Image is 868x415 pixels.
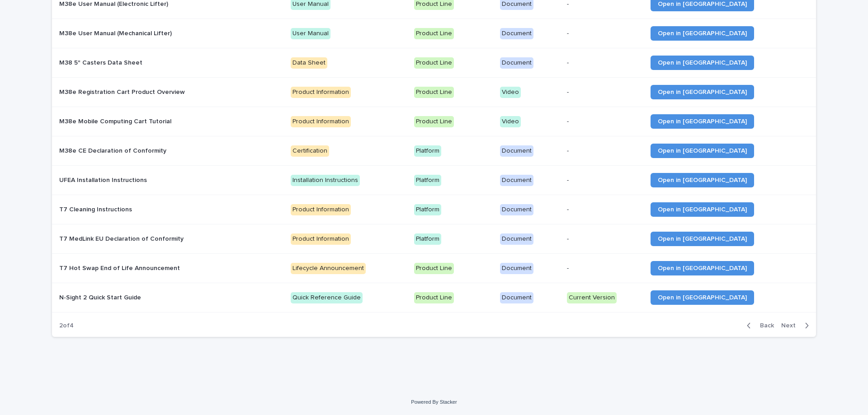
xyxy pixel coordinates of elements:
[52,136,816,166] tr: M38e CE Declaration of ConformityM38e CE Declaration of Conformity CertificationPlatformDocument-...
[658,118,747,125] span: Open in [GEOGRAPHIC_DATA]
[567,89,643,96] p: -
[414,28,454,39] div: Product Line
[59,263,182,272] p: T7 Hot Swap End of Life Announcement
[755,322,774,329] span: Back
[414,87,454,98] div: Product Line
[500,57,533,69] div: Document
[658,177,747,183] span: Open in [GEOGRAPHIC_DATA]
[567,118,643,126] p: -
[414,204,441,215] div: Platform
[500,28,533,39] div: Document
[651,85,754,99] a: Open in [GEOGRAPHIC_DATA]
[567,0,643,8] p: -
[567,235,643,243] p: -
[414,263,454,274] div: Product Line
[500,233,533,245] div: Document
[658,294,747,301] span: Open in [GEOGRAPHIC_DATA]
[414,145,441,157] div: Platform
[52,107,816,136] tr: M38e Mobile Computing Cart TutorialM38e Mobile Computing Cart Tutorial Product InformationProduct...
[658,1,747,7] span: Open in [GEOGRAPHIC_DATA]
[52,78,816,107] tr: M38e Registration Cart Product OverviewM38e Registration Cart Product Overview Product Informatio...
[567,265,643,272] p: -
[291,57,327,69] div: Data Sheet
[651,202,754,217] a: Open in [GEOGRAPHIC_DATA]
[500,263,533,274] div: Document
[567,30,643,37] p: -
[500,87,521,98] div: Video
[651,26,754,41] a: Open in [GEOGRAPHIC_DATA]
[651,114,754,129] a: Open in [GEOGRAPHIC_DATA]
[52,315,81,337] p: 2 of 4
[500,204,533,215] div: Document
[500,116,521,127] div: Video
[414,57,454,69] div: Product Line
[651,261,754,275] a: Open in [GEOGRAPHIC_DATA]
[658,148,747,154] span: Open in [GEOGRAPHIC_DATA]
[778,322,816,330] button: Next
[567,177,643,184] p: -
[658,30,747,37] span: Open in [GEOGRAPHIC_DATA]
[291,204,351,215] div: Product Information
[651,144,754,158] a: Open in [GEOGRAPHIC_DATA]
[59,28,174,37] p: M38e User Manual (Mechanical Lifter)
[52,48,816,78] tr: M38 5" Casters Data SheetM38 5" Casters Data Sheet Data SheetProduct LineDocument-Open in [GEOGRA...
[740,322,778,330] button: Back
[658,265,747,271] span: Open in [GEOGRAPHIC_DATA]
[59,292,143,302] p: N-Sight 2 Quick Start Guide
[59,204,134,214] p: T7 Cleaning Instructions
[291,292,363,303] div: Quick Reference Guide
[291,145,329,157] div: Certification
[291,175,360,186] div: Installation Instructions
[52,195,816,224] tr: T7 Cleaning InstructionsT7 Cleaning Instructions Product InformationPlatformDocument-Open in [GEO...
[414,233,441,245] div: Platform
[52,166,816,195] tr: UFEA Installation InstructionsUFEA Installation Instructions Installation InstructionsPlatformDoc...
[500,292,533,303] div: Document
[59,87,187,96] p: M38e Registration Cart Product Overview
[500,145,533,157] div: Document
[59,175,149,184] p: UFEA Installation Instructions
[658,60,747,66] span: Open in [GEOGRAPHIC_DATA]
[291,233,351,245] div: Product Information
[567,206,643,214] p: -
[52,283,816,312] tr: N-Sight 2 Quick Start GuideN-Sight 2 Quick Start Guide Quick Reference GuideProduct LineDocumentC...
[500,175,533,186] div: Document
[651,290,754,305] a: Open in [GEOGRAPHIC_DATA]
[567,292,617,303] div: Current Version
[52,224,816,254] tr: T7 MedLink EU Declaration of ConformityT7 MedLink EU Declaration of Conformity Product Informatio...
[658,206,747,213] span: Open in [GEOGRAPHIC_DATA]
[291,87,351,98] div: Product Information
[651,56,754,70] a: Open in [GEOGRAPHIC_DATA]
[651,232,754,246] a: Open in [GEOGRAPHIC_DATA]
[414,116,454,127] div: Product Line
[59,116,173,126] p: M38e Mobile Computing Cart Tutorial
[414,292,454,303] div: Product Line
[567,59,643,67] p: -
[567,147,643,155] p: -
[52,19,816,48] tr: M38e User Manual (Mechanical Lifter)M38e User Manual (Mechanical Lifter) User ManualProduct LineD...
[291,116,351,127] div: Product Information
[59,233,185,243] p: T7 MedLink EU Declaration of Conformity
[658,236,747,242] span: Open in [GEOGRAPHIC_DATA]
[291,28,330,39] div: User Manual
[651,173,754,187] a: Open in [GEOGRAPHIC_DATA]
[781,322,801,329] span: Next
[411,399,457,405] a: Powered By Stacker
[414,175,441,186] div: Platform
[52,254,816,283] tr: T7 Hot Swap End of Life AnnouncementT7 Hot Swap End of Life Announcement Lifecycle AnnouncementPr...
[59,145,168,155] p: M38e CE Declaration of Conformity
[59,57,144,67] p: M38 5" Casters Data Sheet
[291,263,366,274] div: Lifecycle Announcement
[658,89,747,95] span: Open in [GEOGRAPHIC_DATA]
